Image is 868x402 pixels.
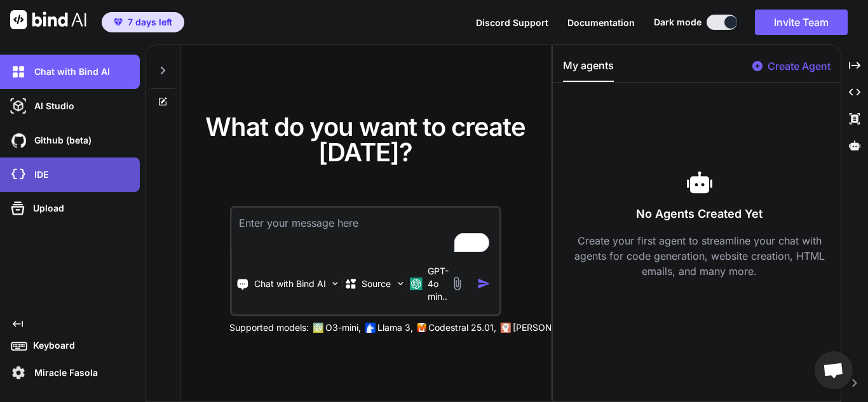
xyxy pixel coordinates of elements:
h3: No Agents Created Yet [563,205,836,223]
p: Supported models: [229,321,309,334]
img: darkChat [8,61,29,83]
span: 7 days left [128,16,172,29]
p: Github (beta) [29,134,92,147]
img: attachment [450,276,465,291]
span: Documentation [567,17,635,28]
p: AI Studio [29,100,74,112]
div: Open chat [815,351,853,389]
p: Chat with Bind AI [29,65,110,78]
img: Llama2 [365,323,375,333]
p: Create Agent [768,58,831,74]
span: Discord Support [476,17,548,28]
p: Create your first agent to streamline your chat with agents for code generation, website creation... [563,233,836,279]
img: Pick Models [395,278,405,289]
p: [PERSON_NAME] 3.7 Sonnet, [513,321,636,334]
img: Mistral-AI [417,323,426,332]
p: Codestral 25.01, [428,321,496,334]
img: githubDark [8,130,29,151]
img: GPT-4 [313,323,323,333]
p: Llama 3, [377,321,413,334]
button: My agents [563,58,614,82]
p: Miracle Fasola [29,366,98,379]
img: GPT-4o mini [410,278,423,290]
p: GPT-4o min.. [428,265,449,303]
p: O3-mini, [325,321,361,334]
button: Discord Support [476,16,548,29]
p: Source [362,278,391,290]
img: settings [8,362,29,384]
img: darkAi-studio [8,95,29,117]
img: premium [114,18,123,26]
p: Keyboard [28,339,75,352]
img: Pick Tools [330,278,341,289]
p: IDE [29,168,48,181]
button: Invite Team [755,10,848,35]
img: icon [477,277,491,290]
img: claude [500,323,510,333]
span: Dark mode [654,16,702,29]
p: Chat with Bind AI [254,278,326,290]
span: What do you want to create [DATE]? [205,111,526,168]
img: cloudideIcon [8,164,29,185]
p: Upload [28,202,64,215]
button: Documentation [567,16,635,29]
img: Bind AI [10,10,86,29]
button: premium7 days left [102,12,184,32]
textarea: To enrich screen reader interactions, please activate Accessibility in Grammarly extension settings [231,208,499,255]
